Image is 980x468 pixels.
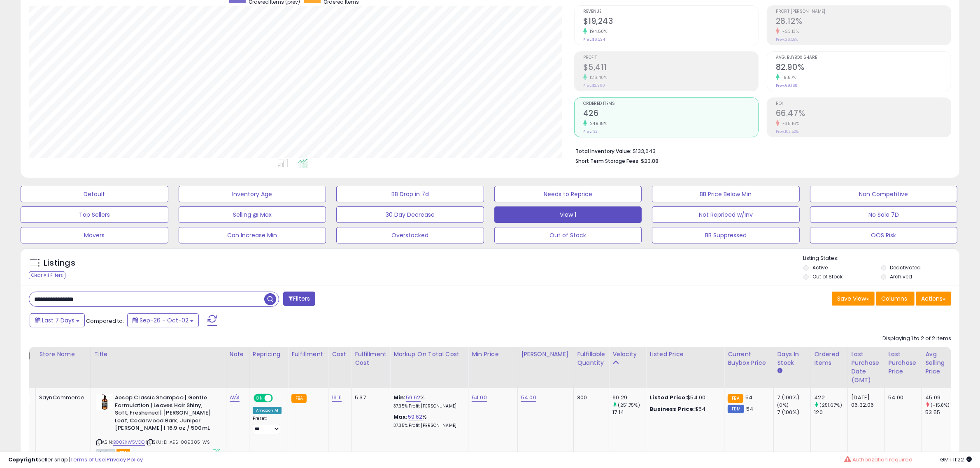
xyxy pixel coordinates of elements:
div: Listed Price [649,350,721,359]
div: 53.55 [925,409,959,416]
div: seller snap | | [8,456,143,464]
div: Fulfillable Quantity [577,350,605,367]
div: Fulfillment [291,350,325,359]
small: FBM [728,405,744,413]
div: $54 [649,405,718,413]
a: 59.62 [406,394,421,402]
span: Sep-26 - Oct-02 [140,316,189,324]
div: [DATE] 06:32:06 [851,394,878,409]
button: Out of Stock [494,227,642,243]
label: Deactivated [890,264,921,271]
small: Prev: 36.58% [776,37,798,42]
p: 37.35% Profit [PERSON_NAME] [393,403,462,409]
a: 59.62 [408,413,423,421]
b: Listed Price: [649,394,687,401]
div: Amazon AI [253,407,282,414]
b: Short Term Storage Fees: [575,158,640,164]
span: OFF [271,395,284,402]
span: All listings currently available for purchase on Amazon [96,449,115,456]
a: 54.00 [472,394,487,402]
div: 5.37 [355,394,384,401]
button: OOS Risk [810,227,958,243]
small: (0%) [777,402,789,408]
button: No Sale 7D [810,206,958,223]
a: Terms of Use [70,456,105,463]
small: Prev: $2,390 [583,83,605,88]
button: BB Drop in 7d [336,186,484,202]
div: Store Name [39,350,87,359]
div: Displaying 1 to 2 of 2 items [882,335,951,343]
small: -23.13% [780,28,799,35]
span: ON [254,395,265,402]
button: Last 7 Days [30,313,85,327]
button: Non Competitive [810,186,958,202]
div: 54.00 [888,394,915,401]
small: Prev: 122 [583,129,598,134]
b: Business Price: [649,405,695,413]
small: Prev: 69.16% [776,83,797,88]
small: 249.18% [587,120,608,127]
div: Last Purchase Date (GMT) [851,350,881,385]
a: 54.00 [521,394,536,402]
button: Actions [916,292,951,306]
span: Ordered Items [583,102,758,106]
h2: $5,411 [583,63,758,74]
label: Archived [890,273,912,280]
span: | SKU: D-AES-009385-WS [146,439,210,445]
a: 19.11 [332,394,342,402]
div: Repricing [253,350,284,359]
b: Aesop Classic Shampoo | Gentle Formulation | Leaves Hair Shiny, Soft, Freshened | [PERSON_NAME] L... [115,394,215,434]
button: BB Suppressed [652,227,800,243]
button: Columns [876,292,915,306]
span: Columns [881,294,907,303]
img: 41nLtn6tKuL._SL40_.jpg [96,394,113,410]
div: Title [94,350,223,359]
small: (-15.8%) [931,402,950,408]
div: Days In Stock [777,350,807,367]
small: Prev: $6,534 [583,37,605,42]
div: Note [230,350,246,359]
div: 7 (100%) [777,409,810,416]
button: Sep-26 - Oct-02 [127,313,199,327]
li: $133,643 [575,146,945,155]
small: Prev: 102.52% [776,129,798,134]
button: Top Sellers [21,206,168,223]
label: Active [812,264,828,271]
h2: 28.12% [776,16,951,28]
button: Movers [21,227,168,243]
div: % [393,413,462,429]
strong: Copyright [8,456,38,463]
div: Avg Selling Price [925,350,955,376]
button: View 1 [494,206,642,223]
div: 45.09 [925,394,959,401]
div: [PERSON_NAME] [521,350,570,359]
button: Can Increase Min [179,227,326,243]
th: The percentage added to the cost of goods (COGS) that forms the calculator for Min & Max prices. [390,347,468,388]
button: Not Repriced w/Inv [652,206,800,223]
h5: Listings [44,257,75,269]
span: 2025-10-10 11:22 GMT [940,456,972,463]
small: FBA [291,394,307,403]
h2: $19,243 [583,16,758,28]
div: 422 [814,394,847,401]
small: (251.75%) [618,402,640,408]
div: % [393,394,462,409]
button: Default [21,186,168,202]
button: Overstocked [336,227,484,243]
span: $23.88 [641,157,659,165]
small: 19.87% [780,74,796,81]
button: 30 Day Decrease [336,206,484,223]
small: 194.50% [587,28,608,35]
b: Min: [393,394,406,401]
div: Fulfillment Cost [355,350,386,367]
a: Privacy Policy [107,456,143,463]
h2: 66.47% [776,109,951,120]
label: Out of Stock [812,273,843,280]
div: 120 [814,409,847,416]
span: 54 [746,405,753,413]
div: 17.14 [612,409,646,416]
small: -35.16% [780,120,800,127]
button: Filters [283,292,315,306]
div: 7 (100%) [777,394,810,401]
div: Velocity [612,350,642,359]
